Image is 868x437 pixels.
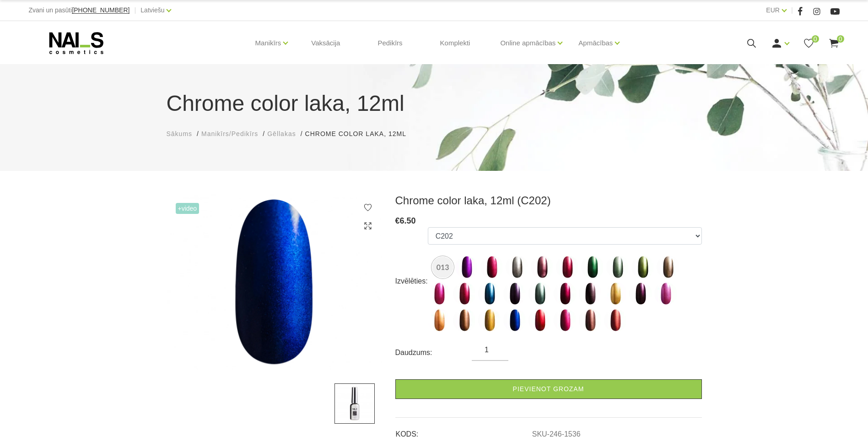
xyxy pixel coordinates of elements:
[453,309,476,332] img: ...
[766,5,780,16] a: EUR
[828,38,840,49] a: 0
[837,35,844,43] span: 0
[395,345,472,360] div: Daudzums:
[480,256,503,279] img: ...
[140,5,164,16] a: Latviešu
[432,257,453,278] img: Chrome color laka, 12ml (013)
[432,257,453,278] label: Nav atlikumā
[176,203,199,214] span: +Video
[478,309,501,332] img: ...
[395,274,428,289] div: Izvēlēties:
[478,282,501,305] img: ...
[631,256,654,279] img: ...
[395,216,400,225] span: €
[579,309,602,332] img: ...
[606,256,629,279] img: ...
[395,379,702,399] a: Pievienot grozam
[604,309,627,332] img: ...
[803,38,814,49] a: 0
[581,256,604,279] img: ...
[528,309,551,332] img: ...
[201,130,258,137] span: Manikīrs/Pedikīrs
[579,282,602,305] img: ...
[578,25,613,61] a: Apmācības
[267,130,296,137] span: Gēllakas
[255,25,281,61] a: Manikīrs
[167,87,702,120] h1: Chrome color laka, 12ml
[654,282,677,305] img: ...
[478,309,501,332] label: Nav atlikumā
[304,21,347,65] a: Vaksācija
[657,256,679,279] img: ...
[455,256,478,279] label: Nav atlikumā
[503,282,526,305] img: ...
[28,5,129,16] div: Zvani un pasūti
[455,256,478,279] img: ...
[453,282,476,305] label: Nav atlikumā
[556,256,579,279] img: ...
[554,309,577,332] img: ...
[554,282,577,305] img: ...
[812,35,819,43] span: 0
[334,383,375,424] img: ...
[453,282,476,305] img: ...
[428,282,451,305] img: ...
[433,21,478,65] a: Komplekti
[305,129,415,139] li: Chrome color laka, 12ml
[167,194,382,370] img: Chrome color laka, 12ml
[428,309,451,332] img: ...
[531,256,554,279] img: ...
[528,282,551,305] img: ...
[167,130,193,137] span: Sākums
[506,256,528,279] img: ...
[267,129,296,139] a: Gēllakas
[370,21,410,65] a: Pedikīrs
[503,309,526,332] img: ...
[72,7,129,14] a: [PHONE_NUMBER]
[400,216,416,225] span: 6.50
[629,282,652,305] img: ...
[201,129,258,139] a: Manikīrs/Pedikīrs
[604,282,627,305] img: ...
[500,25,555,61] a: Online apmācības
[134,5,136,16] span: |
[167,129,193,139] a: Sākums
[791,5,793,16] span: |
[395,194,702,208] h3: Chrome color laka, 12ml (C202)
